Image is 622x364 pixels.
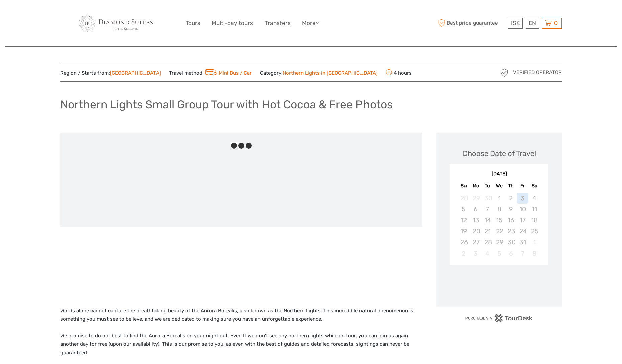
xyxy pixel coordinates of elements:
div: Not available Tuesday, October 21st, 2025 [482,226,493,237]
div: Not available Sunday, October 12th, 2025 [458,215,470,226]
a: Multi-day tours [212,18,253,28]
div: Not available Tuesday, November 4th, 2025 [482,248,493,259]
img: PurchaseViaTourDesk.png [465,314,533,322]
div: Not available Monday, October 27th, 2025 [470,237,482,248]
a: Tours [186,18,200,28]
div: Not available Sunday, October 5th, 2025 [458,204,470,215]
div: EN [526,18,539,29]
div: Loading... [497,282,501,287]
div: Not available Wednesday, November 5th, 2025 [493,248,505,259]
div: Not available Tuesday, October 7th, 2025 [482,204,493,215]
div: Not available Sunday, September 28th, 2025 [458,193,470,204]
p: We promise to do our best to find the Aurora Borealis on your night out. Even If we don’t see any... [60,332,422,357]
div: Choose Date of Travel [462,148,536,159]
div: Not available Sunday, October 19th, 2025 [458,226,470,237]
div: Not available Wednesday, October 29th, 2025 [493,237,505,248]
div: Not available Sunday, October 26th, 2025 [458,237,470,248]
div: month 2025-10 [452,193,546,259]
div: Not available Tuesday, October 14th, 2025 [482,215,493,226]
div: We [493,181,505,190]
div: Not available Friday, October 24th, 2025 [517,226,528,237]
div: Not available Monday, October 13th, 2025 [470,215,482,226]
div: Not available Saturday, October 11th, 2025 [528,204,540,215]
div: Not available Monday, September 29th, 2025 [470,193,482,204]
a: Mini Bus / Car [204,70,252,76]
div: [DATE] [450,171,548,178]
h1: Northern Lights Small Group Tour with Hot Cocoa & Free Photos [60,98,393,111]
div: Not available Friday, October 10th, 2025 [517,204,528,215]
div: Not available Saturday, October 25th, 2025 [528,226,540,237]
a: Northern Lights in [GEOGRAPHIC_DATA] [283,70,378,76]
div: Not available Wednesday, October 15th, 2025 [493,215,505,226]
p: Words alone cannot capture the breathtaking beauty of the Aurora Borealis, also known as the Nort... [60,307,422,324]
div: Not available Friday, October 31st, 2025 [517,237,528,248]
div: Not available Wednesday, October 22nd, 2025 [493,226,505,237]
img: verified_operator_grey_128.png [499,67,510,78]
div: Not available Thursday, October 9th, 2025 [505,204,517,215]
div: Not available Monday, October 6th, 2025 [470,204,482,215]
div: Not available Friday, October 3rd, 2025 [517,193,528,204]
span: Category: [260,70,378,77]
span: 0 [553,20,559,26]
span: Best price guarantee [436,18,506,29]
div: Not available Friday, November 7th, 2025 [517,248,528,259]
span: Travel method: [169,68,252,77]
span: Region / Starts from: [60,70,161,77]
a: [GEOGRAPHIC_DATA] [110,70,161,76]
div: Not available Monday, October 20th, 2025 [470,226,482,237]
div: Not available Wednesday, October 8th, 2025 [493,204,505,215]
div: Tu [482,181,493,190]
div: Not available Saturday, October 18th, 2025 [528,215,540,226]
div: Not available Thursday, October 2nd, 2025 [505,193,517,204]
div: Mo [470,181,482,190]
span: 4 hours [386,68,412,77]
div: Not available Wednesday, October 1st, 2025 [493,193,505,204]
div: Not available Sunday, November 2nd, 2025 [458,248,470,259]
div: Not available Tuesday, October 28th, 2025 [482,237,493,248]
div: Su [458,181,470,190]
img: 310-2ea8c022-2ccf-4dd8-afbe-2a667742a606_logo_big.jpg [79,13,153,34]
div: Not available Friday, October 17th, 2025 [517,215,528,226]
div: Not available Thursday, October 16th, 2025 [505,215,517,226]
div: Th [505,181,517,190]
div: Fr [517,181,528,190]
div: Not available Monday, November 3rd, 2025 [470,248,482,259]
div: Not available Tuesday, September 30th, 2025 [482,193,493,204]
div: Sa [528,181,540,190]
div: Not available Thursday, October 30th, 2025 [505,237,517,248]
div: Not available Thursday, November 6th, 2025 [505,248,517,259]
span: Verified Operator [513,69,562,76]
a: Transfers [265,18,291,28]
div: Not available Thursday, October 23rd, 2025 [505,226,517,237]
div: Not available Saturday, November 8th, 2025 [528,248,540,259]
div: Not available Saturday, October 4th, 2025 [528,193,540,204]
span: ISK [511,20,520,26]
a: More [302,18,319,28]
div: Not available Saturday, November 1st, 2025 [528,237,540,248]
